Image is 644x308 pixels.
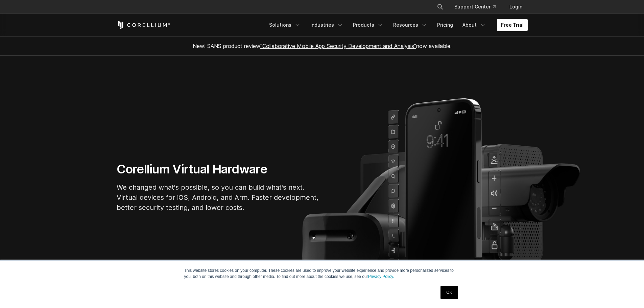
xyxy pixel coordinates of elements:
button: Search [434,1,446,13]
div: Navigation Menu [429,1,528,13]
p: This website stores cookies on your computer. These cookies are used to improve your website expe... [184,267,460,280]
a: Products [349,19,388,31]
a: Free Trial [497,19,528,31]
a: Login [504,1,528,13]
span: New! SANS product review now available. [193,43,452,49]
a: OK [440,286,458,299]
a: About [458,19,490,31]
a: "Collaborative Mobile App Security Development and Analysis" [260,43,416,49]
a: Support Center [449,1,501,13]
p: We changed what's possible, so you can build what's next. Virtual devices for iOS, Android, and A... [117,182,319,213]
a: Industries [306,19,348,31]
a: Corellium Home [117,21,170,29]
a: Resources [389,19,432,31]
a: Privacy Policy. [368,274,394,279]
a: Solutions [265,19,305,31]
a: Pricing [433,19,457,31]
div: Navigation Menu [265,19,528,31]
h1: Corellium Virtual Hardware [117,162,319,177]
